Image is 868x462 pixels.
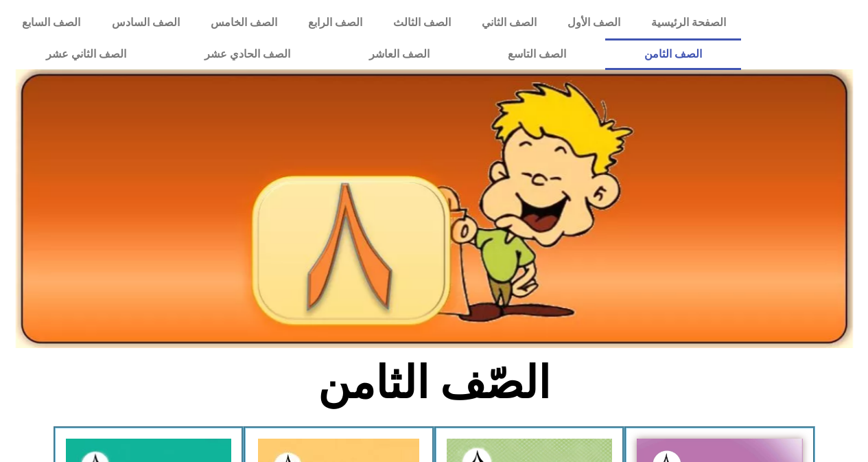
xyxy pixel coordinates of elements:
a: الصف الثاني عشر [7,38,165,70]
a: الصفحة الرئيسية [635,7,741,38]
a: الصف الخامس [195,7,292,38]
a: الصف السادس [96,7,195,38]
a: الصف الأول [552,7,635,38]
a: الصف الثامن [605,38,741,70]
a: الصف الثاني [466,7,552,38]
a: الصف العاشر [330,38,469,70]
h2: الصّف الثامن [207,356,661,410]
a: الصف السابع [7,7,96,38]
a: الصف الحادي عشر [165,38,329,70]
a: الصف الثالث [377,7,466,38]
a: الصف الرابع [292,7,377,38]
a: الصف التاسع [469,38,605,70]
